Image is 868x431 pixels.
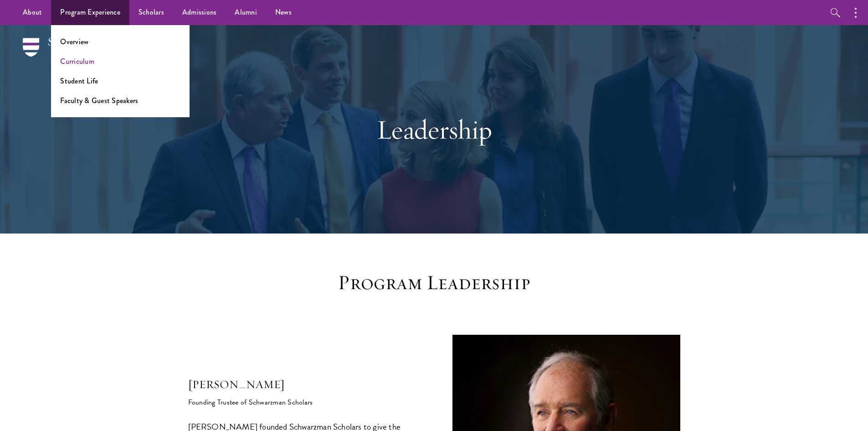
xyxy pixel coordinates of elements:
h6: Founding Trustee of Schwarzman Scholars [188,392,416,408]
h3: Program Leadership [293,270,575,296]
a: Faculty & Guest Speakers [60,95,138,106]
img: Schwarzman Scholars [23,38,118,70]
a: Overview [60,36,88,47]
a: Curriculum [60,56,94,67]
h1: Leadership [277,113,591,146]
a: Student Life [60,76,98,86]
h5: [PERSON_NAME] [188,377,416,392]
